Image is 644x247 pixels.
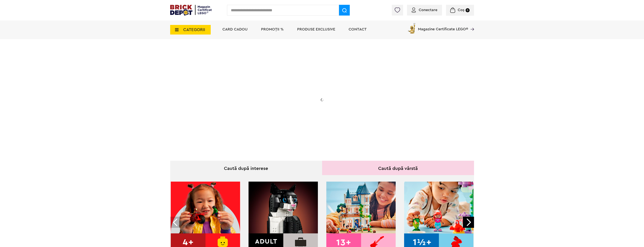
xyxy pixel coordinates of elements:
[197,77,274,91] h1: Cadou VIP 40772
[349,27,367,31] a: Contact
[197,95,274,111] h2: Seria de sărbători: Fantomă luminoasă. Promoția este valabilă în perioada [DATE] - [DATE].
[183,28,205,32] span: CATEGORII
[261,27,284,31] a: PROMOȚII %
[418,22,468,31] span: Magazine Certificate LEGO®
[222,27,248,31] a: Card Cadou
[419,8,437,12] span: Conectare
[297,27,335,31] a: Produse exclusive
[170,161,322,175] div: Caută după interese
[468,22,474,26] a: Magazine Certificate LEGO®
[412,8,437,12] a: Conectare
[197,120,274,124] div: Află detalii
[466,8,470,12] small: 0
[322,161,474,175] div: Caută după vârstă
[458,8,464,12] span: Coș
